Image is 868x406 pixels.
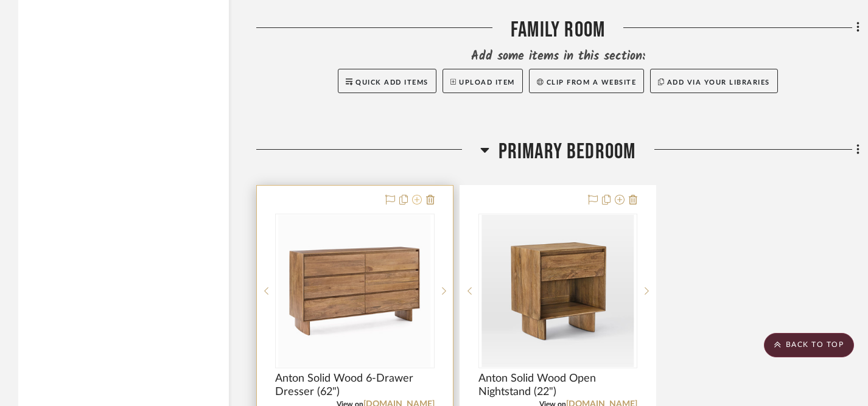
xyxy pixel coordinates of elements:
[443,69,523,93] button: Upload Item
[478,372,638,399] span: Anton Solid Wood Open Nightstand (22")
[499,139,636,165] span: Primary Bedroom
[279,215,431,367] img: Anton Solid Wood 6-Drawer Dresser (62")
[764,333,854,357] scroll-to-top-button: BACK TO TOP
[275,372,435,399] span: Anton Solid Wood 6-Drawer Dresser (62")
[355,79,429,86] span: Quick Add Items
[650,69,778,93] button: Add via your libraries
[256,48,859,65] div: Add some items in this section:
[529,69,644,93] button: Clip from a website
[276,214,434,368] div: 0
[479,214,637,368] div: 0
[481,215,634,367] img: Anton Solid Wood Open Nightstand (22")
[338,69,436,93] button: Quick Add Items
